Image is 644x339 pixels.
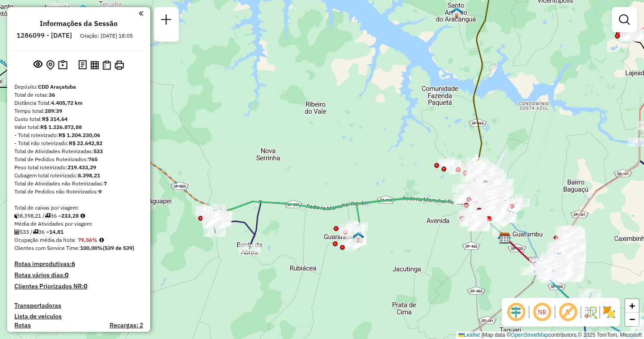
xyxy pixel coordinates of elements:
strong: 765 [88,156,97,163]
strong: 219.433,29 [68,164,96,171]
span: Ocupação média da frota: [14,236,76,243]
button: Painel de Sugestão [56,58,69,72]
strong: R$ 1.204.230,06 [59,132,100,138]
div: 8.398,21 / 36 = [14,212,143,220]
div: - Total não roteirizado: [14,139,143,147]
div: Total de Pedidos Roteirizados: [14,155,143,163]
h6: 1286099 - [DATE] [17,31,72,39]
img: SANT. ANTÔNIO DO ARACANGUÁ [451,7,462,18]
button: Exibir sessão original [32,58,44,72]
div: Criação: [DATE] 18:05 [76,32,136,40]
strong: R$ 22.642,82 [69,140,102,146]
button: Visualizar Romaneio [101,59,113,72]
button: Centralizar mapa no depósito ou ponto de apoio [44,58,56,72]
span: Ocultar deslocamento [505,301,527,323]
strong: 6 [72,260,75,268]
button: Imprimir Rotas [113,59,126,72]
h4: Lista de veículos [14,313,143,320]
h4: Informações da Sessão [40,19,118,28]
img: BIRIGUI [552,252,563,264]
strong: 7 [104,180,107,187]
div: Média de Atividades por viagem: [14,220,143,228]
button: Logs desbloquear sessão [76,58,89,72]
strong: 14,81 [49,228,64,235]
div: - Total roteirizado: [14,131,143,139]
div: Peso total roteirizado: [14,163,143,172]
strong: 0 [84,282,87,290]
button: Visualizar relatório de Roteirização [89,59,101,71]
span: | [481,332,483,338]
a: Leaflet [458,332,480,338]
i: Total de rotas [45,213,51,219]
a: Zoom out [625,313,639,326]
strong: 9 [98,188,102,195]
h4: Rotas improdutivas: [14,260,143,268]
img: GUARARAPES [352,232,364,243]
strong: 36 [49,91,55,98]
h4: Transportadoras [14,302,143,309]
strong: R$ 314,64 [42,116,68,122]
div: 533 / 36 = [14,228,143,236]
div: Valor total: [14,123,143,131]
img: Fluxo de ruas [583,305,597,319]
strong: 0 [65,271,68,279]
strong: 233,28 [61,212,79,219]
strong: 100,00% [80,245,103,251]
span: + [629,300,635,311]
i: Meta Caixas/viagem: 220,40 Diferença: 12,88 [80,213,85,219]
div: Cubagem total roteirizado: [14,172,143,180]
div: Tempo total: [14,107,143,115]
div: Depósito: [14,83,143,91]
strong: 289:39 [45,107,62,114]
strong: 533 [93,148,103,154]
a: Clique aqui para minimizar o painel [139,8,143,18]
span: − [629,313,635,325]
img: Exibir/Ocultar setores [602,305,616,319]
div: Custo total: [14,115,143,123]
strong: 79,56% [78,236,97,243]
img: 625 UDC Light Campus Universitário [498,232,509,244]
strong: CDD Araçatuba [38,83,76,90]
span: Exibir rótulo [557,301,579,323]
img: CDD Araçatuba [499,232,511,244]
div: Total de Atividades não Roteirizadas: [14,180,143,188]
a: Zoom in [625,299,639,313]
i: Total de Atividades [14,229,20,235]
strong: 8.398,21 [78,172,100,179]
span: Ocultar NR [531,301,553,323]
strong: 4.405,72 km [51,99,83,106]
div: Total de Pedidos não Roteirizados: [14,188,143,196]
strong: (539 de 539) [103,245,134,251]
a: Rotas [14,322,31,329]
img: VALPARAISO [208,209,220,220]
h4: Clientes Priorizados NR: [14,283,143,290]
a: Nova sessão e pesquisa [157,11,175,31]
a: OpenStreetMap [511,332,549,338]
div: Total de Atividades Roteirizadas: [14,147,143,155]
strong: R$ 1.226.872,88 [40,124,82,130]
a: Exibir filtros [615,11,633,29]
div: Total de caixas por viagem: [14,204,143,212]
h4: Recargas: 2 [110,322,143,329]
span: Clientes com Service Time: [14,245,80,251]
h4: Rotas vários dias: [14,271,143,279]
div: Distância Total: [14,99,143,107]
i: Total de rotas [33,229,38,235]
i: Cubagem total roteirizado [14,213,20,219]
div: Total de rotas: [14,91,143,99]
div: Map data © contributors,© 2025 TomTom, Microsoft [456,331,644,339]
em: Média calculada utilizando a maior ocupação (%Peso ou %Cubagem) de cada rota da sessão. Rotas cro... [99,237,104,243]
